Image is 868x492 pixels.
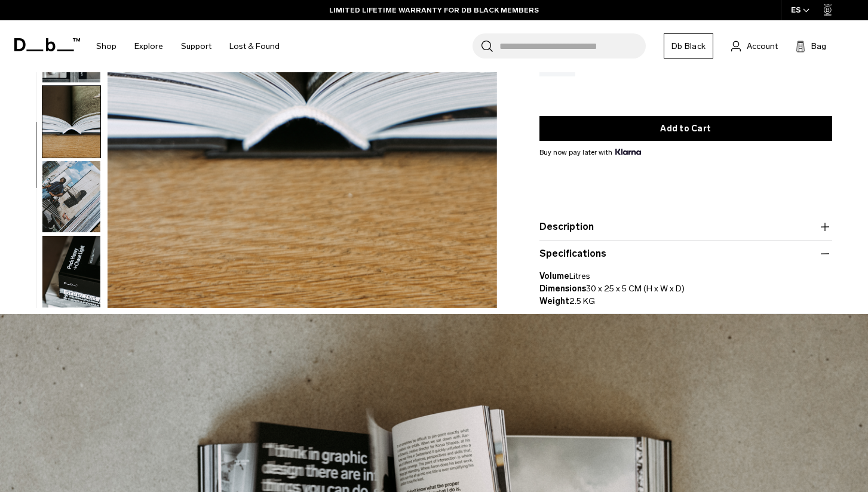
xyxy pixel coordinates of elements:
[42,161,100,233] img: Pack Heavy Chase Light The Book
[664,33,713,59] a: Db Black
[539,284,586,294] strong: Dimensions
[42,236,100,307] img: Pack Heavy Chase Light The Book
[539,147,641,158] span: Buy now pay later with
[615,149,641,155] img: {"height" => 20, "alt" => "Klarna"}
[747,40,778,53] span: Account
[229,25,280,67] a: Lost & Found
[42,235,101,308] button: Pack Heavy Chase Light The Book
[539,271,569,281] strong: Volume
[539,116,832,141] button: Add to Cart
[796,39,826,53] button: Bag
[42,86,100,158] img: Pack Heavy Chase Light The Book
[96,25,116,67] a: Shop
[539,296,569,306] strong: Weight
[134,25,163,67] a: Explore
[42,85,101,158] button: Pack Heavy Chase Light The Book
[87,20,289,72] nav: Main Navigation
[329,5,539,16] a: LIMITED LIFETIME WARRANTY FOR DB BLACK MEMBERS
[114,55,131,75] button: Previous slide
[42,161,101,233] button: Pack Heavy Chase Light The Book
[539,220,832,234] button: Description
[539,247,832,261] button: Specifications
[811,40,826,53] span: Bag
[473,55,491,75] button: Next slide
[539,261,832,307] p: Litres 30 x 25 x 5 CM (H x W x D) 2.5 KG
[731,39,778,53] a: Account
[181,25,211,67] a: Support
